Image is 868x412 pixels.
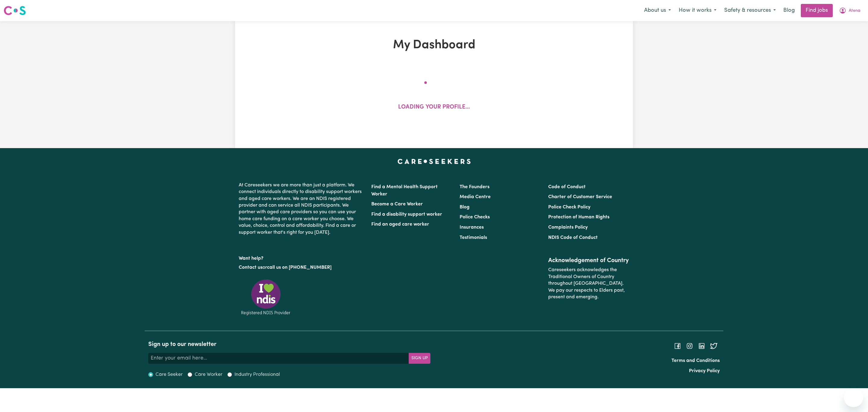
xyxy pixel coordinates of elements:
a: Contact us [239,265,263,270]
a: Follow Careseekers on LinkedIn [698,344,705,348]
a: Terms and Conditions [671,358,720,363]
a: Police Check Policy [548,205,590,210]
label: Care Seeker [156,371,183,378]
a: Careseekers logo [4,4,26,17]
a: call us on [PHONE_NUMBER] [267,265,332,270]
span: Atena [849,8,860,14]
a: Insurances [460,225,484,230]
a: Careseekers home page [398,159,471,164]
a: Media Centre [460,195,491,199]
p: At Careseekers we are more than just a platform. We connect individuals directly to disability su... [239,179,364,238]
a: Protection of Human Rights [548,215,609,220]
p: or [239,262,364,273]
a: Privacy Policy [689,369,720,373]
label: Industry Professional [234,371,280,378]
p: Careseekers acknowledges the Traditional Owners of Country throughout [GEOGRAPHIC_DATA]. We pay o... [548,264,629,303]
img: Registered NDIS provider [239,278,293,316]
a: Find an aged care worker [371,222,429,227]
a: Testimonials [460,235,487,240]
p: Loading your profile... [398,103,470,112]
a: Become a Care Worker [371,202,423,207]
img: Careseekers logo [4,5,26,16]
a: Find a Mental Health Support Worker [371,185,438,197]
a: Charter of Customer Service [548,195,612,199]
button: Subscribe [409,353,430,364]
h2: Sign up to our newsletter [148,341,430,348]
a: Follow Careseekers on Instagram [686,344,693,348]
label: Care Worker [195,371,222,378]
a: Complaints Policy [548,225,588,230]
a: Follow Careseekers on Facebook [674,344,681,348]
a: The Founders [460,185,489,189]
a: Police Checks [460,215,490,220]
iframe: Button to launch messaging window, conversation in progress [844,388,863,407]
a: Blog [460,205,470,210]
button: How it works [675,4,720,17]
a: Blog [780,4,798,17]
button: Safety & resources [720,4,780,17]
button: About us [640,4,675,17]
a: Find a disability support worker [371,212,442,217]
button: My Account [835,4,864,17]
input: Enter your email here... [148,353,409,364]
p: Want help? [239,253,364,262]
h2: Acknowledgement of Country [548,257,629,264]
h1: My Dashboard [305,38,563,52]
a: NDIS Code of Conduct [548,235,598,240]
a: Code of Conduct [548,185,586,189]
a: Find jobs [801,4,833,17]
a: Follow Careseekers on Twitter [710,344,717,348]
